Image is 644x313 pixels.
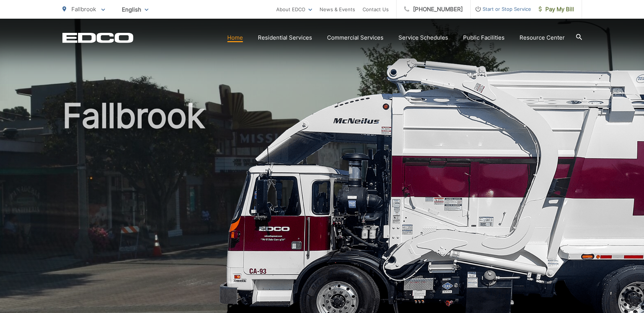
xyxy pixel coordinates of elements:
a: Commercial Services [327,33,383,42]
span: Pay My Bill [539,5,574,14]
a: News & Events [320,5,355,14]
a: Public Facilities [463,33,505,42]
a: Contact Us [363,5,389,14]
a: Home [227,33,243,42]
a: About EDCO [276,5,312,14]
a: EDCD logo. Return to the homepage. [62,32,133,43]
span: Fallbrook [71,6,96,13]
a: Resource Center [520,33,565,42]
a: Residential Services [258,33,312,42]
a: Service Schedules [398,33,448,42]
span: English [116,3,154,16]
